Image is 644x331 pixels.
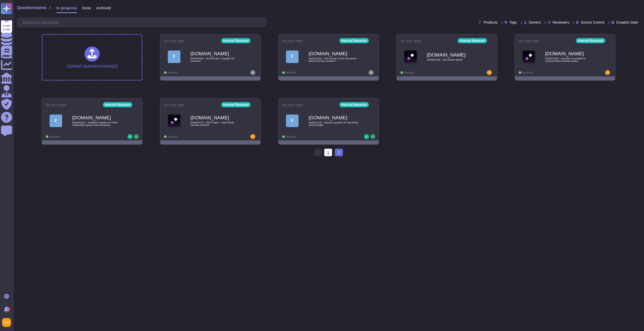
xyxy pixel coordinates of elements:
span: ‹ [317,150,318,154]
div: Internal Requests [221,102,251,107]
span: No due date [519,39,539,43]
div: Internal Requests [576,38,605,43]
b: [DOMAIN_NAME] [309,51,359,56]
img: user [370,134,375,139]
div: F [50,115,62,127]
div: Internal Requests [458,38,487,43]
span: 0000022821 - INC8431944 - Engage Tier Unknown [190,57,241,62]
img: user [605,70,610,75]
img: user [364,134,369,139]
span: No due date [164,103,185,107]
b: [DOMAIN_NAME] [309,115,359,120]
img: user [128,134,133,139]
b: [DOMAIN_NAME] [190,51,241,56]
span: Done: 0/1 [49,135,60,138]
input: Search by keywords [20,18,266,27]
img: user [134,134,139,139]
img: user [487,70,492,75]
span: 0000022788 - Lilli content upload [427,59,477,61]
div: Internal Requests [339,102,369,107]
span: Done [82,6,91,10]
div: Internal Requests [221,38,251,43]
span: Products [484,21,498,24]
span: No due date [164,39,185,43]
span: Archived [96,6,111,10]
span: 0000022672 - Guidance Needed on Client Citizenship Inquiry (Client Request) [72,121,123,126]
b: [DOMAIN_NAME] [427,52,477,57]
span: Done: 0/1 [286,135,296,138]
span: 0000022143 - Expense question for upcoming dinner tonight [309,121,359,126]
span: No due date [282,39,303,43]
span: 0000022813 - Risk review of CDD document before final doc sendout? [309,57,359,62]
span: 0000022372 - EDP Project - close family member involved [190,121,241,126]
img: Logo [168,115,180,127]
img: user [250,134,255,139]
span: No due date [282,103,303,107]
span: Done: 0/1 [168,135,178,138]
div: F [286,115,299,127]
span: Questionnaires [17,6,46,10]
b: [DOMAIN_NAME] [72,115,123,120]
img: Logo [522,50,535,63]
img: user [2,318,11,327]
div: Internal Requests [339,38,369,43]
img: Logo [404,50,417,63]
div: Upload questionnaire(s) [66,46,118,68]
span: Owners [529,21,541,24]
span: Reviewers [553,21,569,24]
span: 2 [335,149,343,156]
span: Creation Date [616,21,638,24]
a: 1 [324,149,332,156]
img: user [250,70,255,75]
span: Done: 0/1 [404,71,415,74]
span: In progress [56,6,77,10]
div: Internal Requests [103,102,132,107]
b: [DOMAIN_NAME] [190,115,241,120]
div: 9+ [7,307,10,310]
div: F [286,50,299,63]
span: Tags [509,21,517,24]
span: No due date [400,39,421,43]
span: Done: 0/1 [168,71,178,74]
div: F [168,50,180,63]
span: Done: 0/1 [522,71,533,74]
img: user [369,70,374,75]
b: [DOMAIN_NAME] [545,51,595,56]
span: Source Control [581,21,604,24]
button: user [1,317,15,328]
span: 0000022053 - Question on updates to communication retention policy [545,57,595,62]
span: No due date [46,103,66,107]
span: Done: 0/1 [286,71,296,74]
